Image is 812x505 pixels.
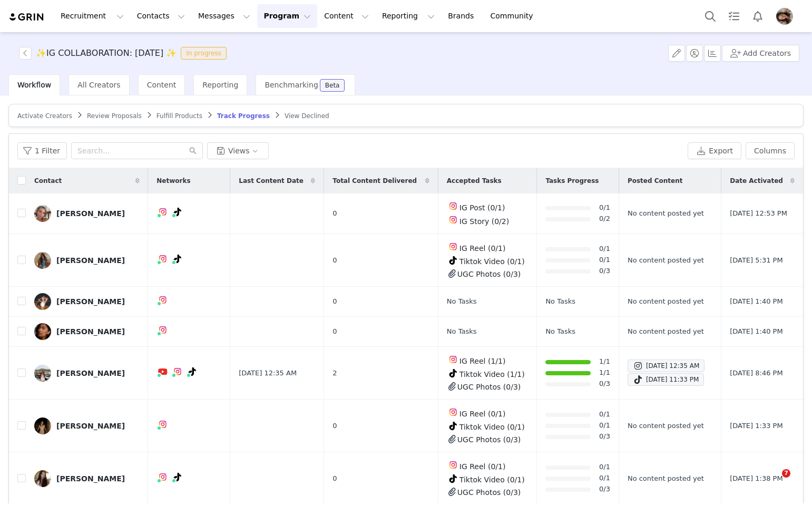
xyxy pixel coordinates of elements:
span: [DATE] 12:35 AM [239,368,297,378]
a: [PERSON_NAME] [34,470,140,487]
iframe: Intercom live chat [760,469,786,494]
img: instagram.svg [449,202,457,210]
a: [PERSON_NAME] [34,417,140,434]
span: 7 [782,469,790,478]
span: Tiktok Video (0/1) [459,257,525,266]
a: 0/1 [599,420,610,431]
button: 1 Filter [17,142,67,159]
a: [PERSON_NAME] [34,205,140,222]
img: a8bd3b9d-2884-43e2-9dcc-df1e965ad2d2.jpg [34,293,51,310]
span: IG Story (0/2) [459,217,509,226]
span: Track Progress [217,112,270,120]
span: Fulfill Products [156,112,202,120]
div: [PERSON_NAME] [56,256,125,265]
span: IG Reel (0/1) [459,462,506,471]
div: No Tasks [545,326,610,337]
button: Export [688,142,741,159]
span: Contact [34,176,62,186]
img: instagram.svg [449,242,457,251]
a: 0/1 [599,462,610,473]
img: 0b5ce9b8-06a5-4262-9a97-5a36a1720d4c--s.jpg [34,417,51,434]
div: [PERSON_NAME] [56,297,125,306]
button: Search [699,4,722,28]
span: 0 [332,296,337,307]
img: instagram.svg [159,296,167,304]
span: Tiktok Video (0/1) [459,423,525,431]
div: No content posted yet [628,326,712,337]
img: bd948c10-f457-4932-9550-c52c049ef5ee--s.jpg [34,323,51,340]
span: 0 [332,421,337,431]
img: ef1e50a1-3118-4ba5-92e8-00a76a5b0530.jpg [34,205,51,222]
a: 1/1 [599,367,610,378]
div: No content posted yet [628,421,712,431]
div: [DATE] 11:33 PM [633,373,699,386]
span: Posted Content [628,176,683,186]
div: [PERSON_NAME] [56,209,125,218]
a: 0/1 [599,244,610,255]
span: Content [147,81,177,89]
div: [PERSON_NAME] [56,369,125,377]
div: [PERSON_NAME] [56,327,125,336]
a: 0/3 [599,378,610,390]
div: No Tasks [447,326,529,337]
img: instagram.svg [159,473,167,481]
a: 0/3 [599,484,610,495]
a: 0/1 [599,473,610,484]
span: Review Proposals [87,112,142,120]
button: Add Creators [722,45,799,62]
span: 0 [332,255,337,266]
button: Profile [770,8,804,25]
span: Networks [156,176,190,186]
button: Content [318,4,375,28]
img: instagram.svg [159,255,167,263]
div: Beta [325,82,340,89]
span: Workflow [17,81,51,89]
span: 0 [332,473,337,484]
span: Tiktok Video (1/1) [459,370,525,378]
i: icon: search [189,147,197,154]
div: [PERSON_NAME] [56,422,125,430]
span: IG Reel (1/1) [459,357,506,365]
div: No content posted yet [628,473,712,484]
span: Tiktok Video (0/1) [459,475,525,484]
div: No content posted yet [628,296,712,307]
span: All Creators [77,81,120,89]
img: instagram.svg [159,420,167,429]
span: Reporting [202,81,238,89]
a: Community [484,4,544,28]
img: f1dc9b36-1c92-41ef-bfde-c39ff1d302d6.png [776,8,793,25]
span: 0 [332,326,337,337]
button: Contacts [131,4,191,28]
img: instagram.svg [159,208,167,216]
img: instagram.svg [173,367,182,376]
button: Program [257,4,317,28]
div: No content posted yet [628,255,712,266]
span: 0 [332,208,337,219]
a: 0/3 [599,266,610,277]
div: No Tasks [447,296,529,307]
span: UGC Photos (0/3) [457,488,521,497]
span: IG Post (0/1) [459,203,505,212]
span: UGC Photos (0/3) [457,270,521,278]
span: Accepted Tasks [447,176,502,186]
span: UGC Photos (0/3) [457,435,521,444]
img: grin logo [8,12,45,22]
a: [PERSON_NAME] [34,293,140,310]
span: View Declined [285,112,329,120]
img: instagram.svg [159,326,167,334]
span: IG Reel (0/1) [459,244,506,252]
a: 0/1 [599,409,610,420]
h3: ✨IG COLLABORATION: [DATE] ✨ [36,47,177,60]
img: dc163e26-939a-4e75-8a1f-5d3751172f7a.jpg [34,365,51,382]
span: Date Activated [730,176,783,186]
button: Reporting [376,4,441,28]
button: Notifications [746,4,769,28]
a: [PERSON_NAME] [34,365,140,382]
div: No content posted yet [628,208,712,219]
a: Brands [442,4,483,28]
img: instagram.svg [449,408,457,416]
span: Activate Creators [17,112,72,120]
a: 0/1 [599,202,610,213]
a: [PERSON_NAME] [34,323,140,340]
